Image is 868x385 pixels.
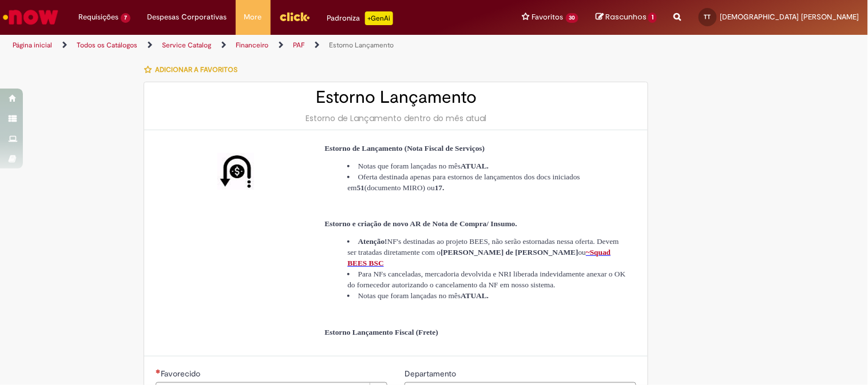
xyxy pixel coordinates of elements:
[347,268,628,290] li: Para NFs canceladas, mercadoria devolvida e NRI liberada indevidamente anexar o OK do fornecedor ...
[155,65,237,74] span: Adicionar a Favoritos
[566,13,579,23] span: 30
[156,369,161,374] span: Necessários
[148,11,227,23] span: Despesas Corporativas
[357,183,364,192] strong: 51
[156,113,636,124] div: Estorno de Lançamento dentro do mês atual
[347,161,628,171] li: Notas que foram lançadas no mês
[324,328,438,336] span: Estorno Lançamento Fiscal (Frete)
[217,153,254,190] img: Estorno Lançamento
[358,237,387,246] strong: Atenção!
[648,13,657,23] span: 1
[9,35,570,56] ul: Trilhas de página
[347,171,628,193] li: Oferta destinada apenas para estornos de lançamentos dos docs iniciados em (documento MIRO) ou
[532,11,564,23] span: Favoritos
[236,41,268,50] a: Financeiro
[324,219,517,228] span: Estorno e criação de novo AR de Nota de Compra/ Insumo.
[293,41,304,50] a: PAF
[596,12,657,23] a: Rascunhos
[78,11,118,23] span: Requisições
[347,290,628,301] li: Notas que foram lançadas no mês
[347,248,611,267] span: ~Squad BEES
[13,41,52,50] a: Página inicial
[347,237,619,256] span: NF's destinadas ao projeto BEES, não serão estornadas nessa oferta. Devem ser tratadas diretament...
[365,11,393,25] p: +GenAi
[156,88,636,107] h2: Estorno Lançamento
[461,162,489,170] strong: ATUAL.
[369,259,384,267] span: BSC
[347,248,611,267] a: ~Squad BEESBSC
[435,183,445,192] strong: 17.
[704,13,711,21] span: TT
[329,41,394,50] a: Estorno Lançamento
[605,11,647,22] span: Rascunhos
[244,11,262,23] span: More
[327,11,393,25] div: Padroniza
[1,6,60,29] img: ServiceNow
[162,41,211,50] a: Service Catalog
[161,368,203,379] span: Necessários - Favorecido
[441,248,578,256] strong: [PERSON_NAME] de [PERSON_NAME]
[121,13,130,23] span: 7
[405,368,458,379] span: Departamento
[279,8,310,25] img: click_logo_yellow_360x200.png
[461,291,489,300] strong: ATUAL.
[720,12,859,22] span: [DEMOGRAPHIC_DATA] [PERSON_NAME]
[144,58,244,82] button: Adicionar a Favoritos
[77,41,137,50] a: Todos os Catálogos
[324,144,485,153] span: Estorno de Lançamento (Nota Fiscal de Serviços)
